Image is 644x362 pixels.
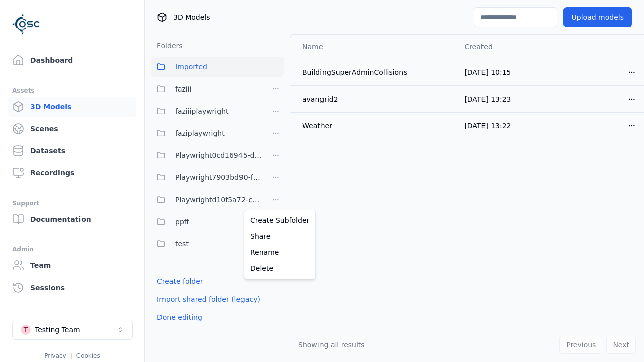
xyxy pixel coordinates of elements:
a: Delete [246,260,313,277]
a: Share [246,228,313,244]
a: Rename [246,244,313,260]
a: Create Subfolder [246,212,313,228]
